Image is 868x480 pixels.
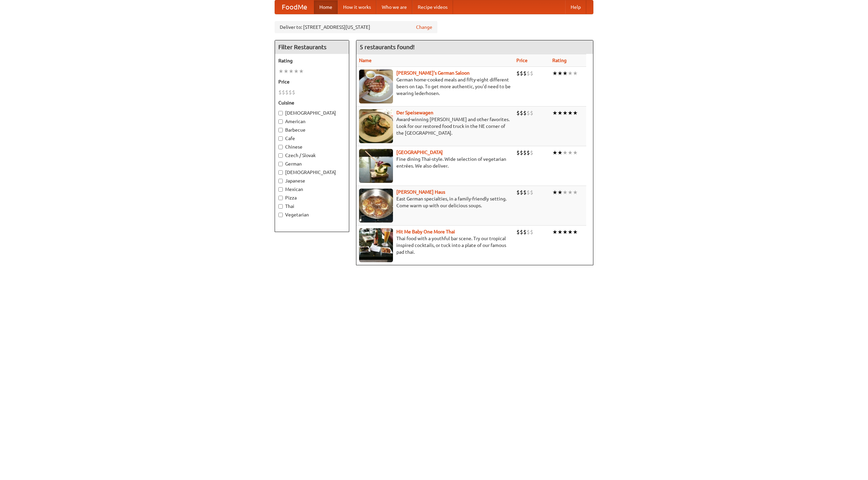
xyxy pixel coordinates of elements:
input: Thai [278,204,283,209]
label: Cafe [278,135,346,142]
a: [PERSON_NAME]'s German Saloon [396,70,470,76]
li: ★ [278,68,283,75]
li: ★ [283,68,289,75]
li: ★ [294,68,299,75]
li: $ [530,109,533,117]
a: Hit Me Baby One More Thai [396,229,455,234]
a: Recipe videos [412,0,453,14]
li: $ [527,189,530,196]
li: ★ [289,68,294,75]
input: German [278,162,283,166]
label: Mexican [278,186,346,193]
img: kohlhaus.jpg [359,189,393,223]
li: $ [523,228,527,236]
a: Rating [552,58,567,63]
a: FoodMe [275,0,314,14]
label: Vegetarian [278,211,346,218]
label: American [278,118,346,125]
h5: Rating [278,57,346,64]
label: Pizza [278,194,346,201]
li: $ [520,70,523,77]
a: [GEOGRAPHIC_DATA] [396,150,443,155]
li: ★ [563,109,568,117]
label: [DEMOGRAPHIC_DATA] [278,110,346,116]
li: $ [520,189,523,196]
li: ★ [563,149,568,156]
li: $ [516,189,520,196]
li: ★ [552,228,557,236]
li: ★ [299,68,304,75]
li: $ [523,189,527,196]
a: Who we are [376,0,412,14]
li: ★ [563,228,568,236]
li: ★ [552,149,557,156]
input: Japanese [278,179,283,183]
li: ★ [573,109,578,117]
input: [DEMOGRAPHIC_DATA] [278,111,283,115]
li: $ [516,228,520,236]
li: $ [516,109,520,117]
li: ★ [573,228,578,236]
input: Pizza [278,196,283,200]
label: German [278,160,346,167]
img: esthers.jpg [359,70,393,103]
li: $ [530,149,533,156]
li: $ [530,70,533,77]
li: ★ [568,189,573,196]
ng-pluralize: 5 restaurants found! [360,44,415,50]
li: ★ [552,189,557,196]
input: Chinese [278,145,283,149]
label: Barbecue [278,127,346,133]
input: American [278,119,283,124]
a: Home [314,0,338,14]
label: [DEMOGRAPHIC_DATA] [278,169,346,176]
li: $ [278,89,282,96]
li: ★ [573,70,578,77]
input: Vegetarian [278,213,283,217]
li: $ [527,109,530,117]
li: ★ [573,149,578,156]
input: [DEMOGRAPHIC_DATA] [278,170,283,175]
a: Price [516,58,528,63]
input: Cafe [278,136,283,141]
li: ★ [557,70,563,77]
img: babythai.jpg [359,228,393,262]
li: ★ [568,109,573,117]
li: ★ [563,189,568,196]
a: Help [565,0,586,14]
li: ★ [552,70,557,77]
a: [PERSON_NAME] Haus [396,189,445,195]
li: ★ [563,70,568,77]
li: $ [516,149,520,156]
li: $ [520,228,523,236]
label: Chinese [278,143,346,150]
li: $ [527,70,530,77]
li: $ [527,228,530,236]
li: $ [285,89,289,96]
li: ★ [557,109,563,117]
a: Change [416,24,432,31]
li: ★ [557,228,563,236]
img: speisewagen.jpg [359,109,393,143]
li: $ [523,149,527,156]
img: satay.jpg [359,149,393,183]
p: Award-winning [PERSON_NAME] and other favorites. Look for our restored food truck in the NE corne... [359,116,511,136]
label: Czech / Slovak [278,152,346,159]
li: $ [530,228,533,236]
a: Der Speisewagen [396,110,433,115]
a: Name [359,58,372,63]
li: $ [520,149,523,156]
li: ★ [557,189,563,196]
h5: Cuisine [278,99,346,106]
p: Thai food with a youthful bar scene. Try our tropical inspired cocktails, or tuck into a plate of... [359,235,511,255]
li: $ [520,109,523,117]
li: $ [282,89,285,96]
li: ★ [552,109,557,117]
h4: Filter Restaurants [275,40,349,54]
li: ★ [568,70,573,77]
div: Deliver to: [STREET_ADDRESS][US_STATE] [275,21,437,33]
